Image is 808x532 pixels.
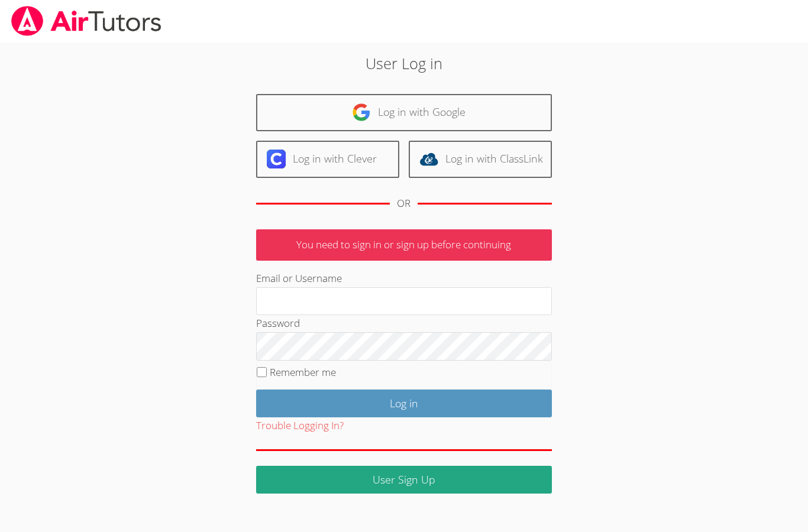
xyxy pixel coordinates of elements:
[256,229,552,261] p: You need to sign in or sign up before continuing
[256,417,344,434] button: Trouble Logging In?
[256,94,552,131] a: Log in with Google
[256,141,399,178] a: Log in with Clever
[270,365,336,379] label: Remember me
[397,195,411,212] div: OR
[256,466,552,494] a: User Sign Up
[352,103,371,122] img: google-logo-50288ca7cdecda66e5e0955fdab243c47b7ad437acaf1139b6f446037453330a.svg
[256,390,552,417] input: Log in
[419,150,438,168] img: classlink-logo-d6bb404cc1216ec64c9a2012d9dc4662098be43eaf13dc465df04b49fa7ab582.svg
[256,271,342,285] label: Email or Username
[256,316,300,330] label: Password
[10,6,163,36] img: airtutors_banner-c4298cdbf04f3fff15de1276eac7730deb9818008684d7c2e4769d2f7ddbe033.png
[186,52,622,74] h2: User Log in
[267,150,286,168] img: clever-logo-6eab21bc6e7a338710f1a6ff85c0baf02591cd810cc4098c63d3a4b26e2feb20.svg
[409,141,552,178] a: Log in with ClassLink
